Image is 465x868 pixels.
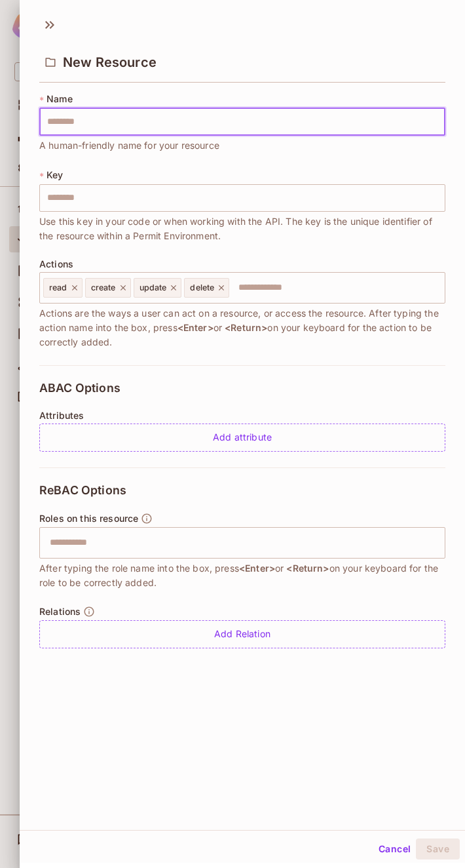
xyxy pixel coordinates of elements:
[91,283,116,293] span: create
[416,838,460,859] button: Save
[46,94,73,104] span: Name
[239,562,275,574] span: <Enter>
[39,138,219,153] span: A human-friendly name for your resource
[43,278,83,298] div: read
[39,513,138,524] span: Roles on this resource
[373,838,416,859] button: Cancel
[139,283,167,293] span: update
[134,278,182,298] div: update
[39,259,73,269] span: Actions
[190,283,214,293] span: delete
[85,278,131,298] div: create
[49,283,67,293] span: read
[225,322,267,333] span: <Return>
[39,214,445,243] span: Use this key in your code or when working with the API. The key is the unique identifier of the r...
[184,278,229,298] div: delete
[39,424,445,452] div: Add attribute
[46,170,63,180] span: Key
[39,561,445,590] span: After typing the role name into the box, press or on your keyboard for the role to be correctly a...
[39,620,445,648] div: Add Relation
[286,562,329,574] span: <Return>
[39,410,84,421] span: Attributes
[39,484,126,497] span: ReBAC Options
[177,322,214,333] span: <Enter>
[39,382,121,395] span: ABAC Options
[63,54,157,70] span: New Resource
[39,606,81,617] span: Relations
[39,306,445,349] span: Actions are the ways a user can act on a resource, or access the resource. After typing the actio...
